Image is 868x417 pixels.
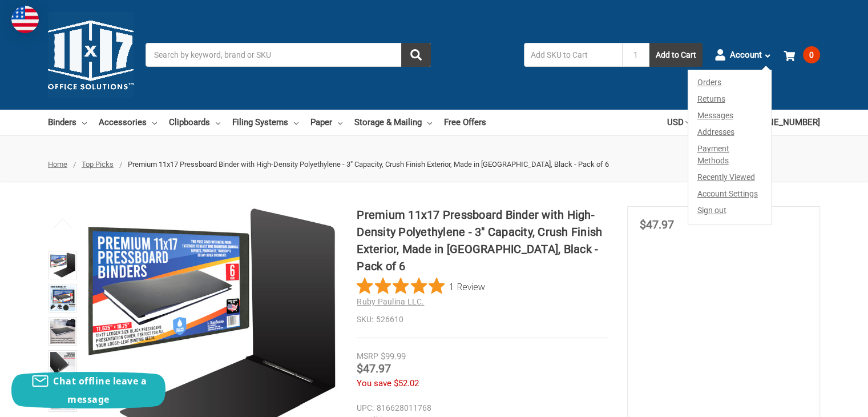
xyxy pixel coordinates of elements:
[357,278,485,295] button: Rated 5 out of 5 stars from 1 reviews. Jump to reviews.
[50,252,75,278] img: Premium 11x17 Pressboard Binder with High-Density Polyethylene - 3" Capacity, Crush Finish Exteri...
[50,352,75,377] img: Premium 11x17 Pressboard Binder with High-Density Polyethylene - 3" Capacity, Crush Finish Exteri...
[128,160,609,169] span: Premium 11x17 Pressboard Binder with High-Density Polyethylene - 3" Capacity, Crush Finish Exteri...
[48,110,87,135] a: Binders
[803,46,820,63] span: 0
[99,110,157,135] a: Accessories
[688,124,772,141] a: Addresses
[11,372,165,408] button: Chat offline leave a message
[714,40,772,70] a: Account
[357,350,378,362] div: MSRP
[357,378,391,388] span: You save
[357,314,373,326] dt: SKU:
[640,218,674,231] span: $47.97
[667,110,690,135] a: USD
[688,141,772,169] a: Payment Methods
[354,110,432,135] a: Storage & Mailing
[50,286,75,311] img: Premium 11x17 Pressboard Binder with High-Density Polyethylene - 3" Capacity, Crush Finish Exteri...
[381,351,406,362] span: $99.99
[784,40,820,70] a: 0
[688,91,772,107] a: Returns
[357,402,603,414] dd: 816628011768
[48,160,67,169] a: Home
[357,362,391,375] span: $47.97
[169,110,220,135] a: Clipboards
[444,110,486,135] a: Free Offers
[46,212,80,235] button: Previous
[82,160,114,169] a: Top Picks
[310,110,342,135] a: Paper
[50,319,75,344] img: Ruby Paulina 11x17 Pressboard Binder
[688,70,772,91] a: Orders
[357,402,374,414] dt: UPC:
[232,110,298,135] a: Filing Systems
[48,12,134,98] img: 11x17.com
[688,202,772,224] a: Sign out
[394,378,419,388] span: $52.02
[449,278,485,295] span: 1 Review
[688,169,772,186] a: Recently Viewed
[357,206,608,275] h1: Premium 11x17 Pressboard Binder with High-Density Polyethylene - 3" Capacity, Crush Finish Exteri...
[53,375,147,406] span: Chat offline leave a message
[688,186,772,202] a: Account Settings
[730,49,762,62] span: Account
[524,43,622,67] input: Add SKU to Cart
[11,6,39,33] img: duty and tax information for United States
[688,107,772,124] a: Messages
[357,297,424,306] a: Ruby Paulina LLC.
[357,314,608,326] dd: 526610
[146,43,431,67] input: Search by keyword, brand or SKU
[649,43,703,67] button: Add to Cart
